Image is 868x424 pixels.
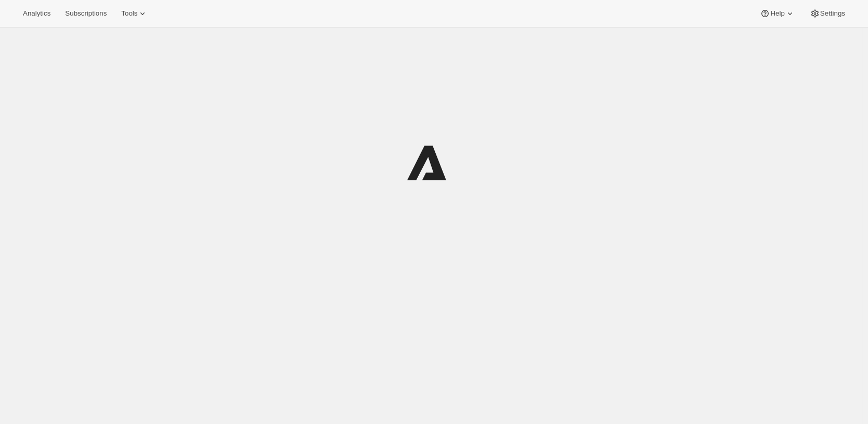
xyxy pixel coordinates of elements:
[65,9,107,18] span: Subscriptions
[820,9,845,18] span: Settings
[770,9,784,18] span: Help
[804,6,851,21] button: Settings
[59,6,113,21] button: Subscriptions
[121,9,137,18] span: Tools
[23,9,50,18] span: Analytics
[17,6,57,21] button: Analytics
[754,6,801,21] button: Help
[115,6,154,21] button: Tools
